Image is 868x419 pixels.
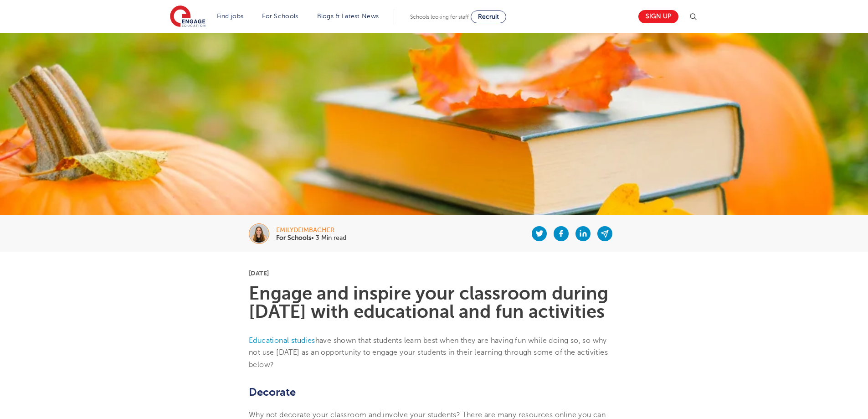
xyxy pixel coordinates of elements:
a: Educational studies [249,336,315,345]
a: Blogs & Latest News [317,13,379,20]
a: For Schools [262,13,298,20]
h1: Engage and inspire your classroom during [DATE] with educational and fun activities [249,285,619,321]
div: emilydeimbacher [276,227,346,233]
a: Find jobs [217,13,244,20]
span: Recruit [478,13,499,20]
span: Schools looking for staff [410,14,469,20]
a: Recruit [471,10,506,23]
a: Sign up [638,10,678,23]
p: [DATE] [249,270,619,276]
span: have shown that students learn best when they are having fun while doing so, so why not use [DATE... [249,336,608,369]
img: Engage Education [170,5,205,28]
span: Decorate [249,386,296,398]
b: For Schools [276,234,311,241]
p: • 3 Min read [276,235,346,241]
